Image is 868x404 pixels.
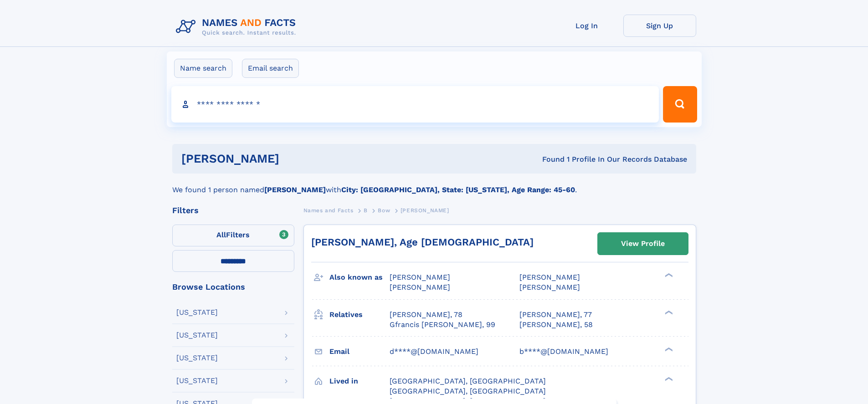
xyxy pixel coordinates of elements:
[390,273,450,281] span: [PERSON_NAME]
[176,377,218,384] div: [US_STATE]
[663,376,673,382] div: ❯
[390,283,450,291] span: [PERSON_NAME]
[390,320,495,330] a: Gfrancis [PERSON_NAME], 99
[550,15,623,37] a: Log In
[519,283,580,291] span: [PERSON_NAME]
[329,307,390,322] h3: Relatives
[176,354,218,362] div: [US_STATE]
[390,387,546,395] span: [GEOGRAPHIC_DATA], [GEOGRAPHIC_DATA]
[329,270,390,285] h3: Also known as
[329,344,390,359] h3: Email
[621,233,665,254] div: View Profile
[174,59,232,78] label: Name search
[519,320,593,330] a: [PERSON_NAME], 58
[216,230,226,239] span: All
[401,207,449,214] span: [PERSON_NAME]
[663,86,697,123] button: Search Button
[519,310,592,320] a: [PERSON_NAME], 77
[264,185,326,194] b: [PERSON_NAME]
[341,185,575,194] b: City: [GEOGRAPHIC_DATA], State: [US_STATE], Age Range: 45-60
[242,59,299,78] label: Email search
[378,207,390,214] span: Bow
[172,15,303,39] img: Logo Names and Facts
[663,346,673,352] div: ❯
[181,153,411,164] h1: [PERSON_NAME]
[663,272,673,278] div: ❯
[623,15,696,37] a: Sign Up
[390,377,546,385] span: [GEOGRAPHIC_DATA], [GEOGRAPHIC_DATA]
[364,207,368,214] span: B
[598,233,688,255] a: View Profile
[176,332,218,339] div: [US_STATE]
[390,310,462,320] a: [PERSON_NAME], 78
[303,205,354,216] a: Names and Facts
[329,373,390,389] h3: Lived in
[364,205,368,216] a: B
[663,309,673,315] div: ❯
[172,174,696,195] div: We found 1 person named with .
[311,236,534,248] a: [PERSON_NAME], Age [DEMOGRAPHIC_DATA]
[378,205,390,216] a: Bow
[172,206,294,215] div: Filters
[411,154,687,164] div: Found 1 Profile In Our Records Database
[172,225,294,246] label: Filters
[519,273,580,281] span: [PERSON_NAME]
[176,309,218,316] div: [US_STATE]
[172,283,294,291] div: Browse Locations
[171,86,659,123] input: search input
